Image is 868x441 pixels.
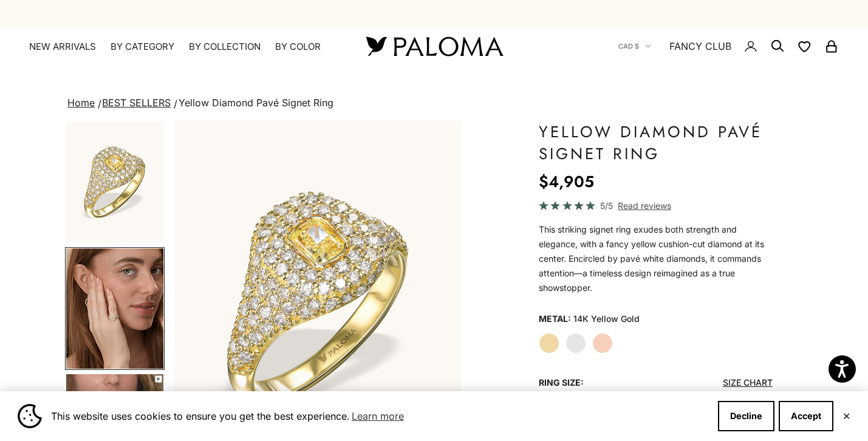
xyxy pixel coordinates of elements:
[18,404,42,428] img: Cookie banner
[66,248,163,369] img: #YellowGold #WhiteGold #RoseGold
[723,377,773,388] a: Size Chart
[539,310,571,328] legend: Metal:
[350,407,406,425] a: Learn more
[29,41,96,53] a: NEW ARRIVALS
[189,41,261,53] summary: By Collection
[67,97,95,109] a: Home
[29,41,337,53] nav: Primary navigation
[539,121,773,165] h1: Yellow Diamond Pavé Signet Ring
[842,412,850,420] button: Close
[718,401,774,431] button: Decline
[600,199,613,213] span: 5/5
[618,41,651,52] button: CAD $
[539,374,584,392] legend: Ring size:
[573,310,640,328] variant-option-value: 14K Yellow Gold
[539,199,773,213] a: 5/5 Read reviews
[65,95,803,112] nav: breadcrumbs
[111,41,174,53] summary: By Category
[669,38,731,54] a: FANCY CLUB
[539,222,773,295] p: This striking signet ring exudes both strength and elegance, with a fancy yellow cushion-cut diam...
[179,97,333,109] span: Yellow Diamond Pavé Signet Ring
[65,247,165,370] button: Go to item 4
[618,27,839,66] nav: Secondary navigation
[539,169,594,194] sale-price: $4,905
[275,41,321,53] summary: By Color
[618,199,671,213] span: Read reviews
[65,121,165,244] button: Go to item 1
[51,407,708,425] span: This website uses cookies to ensure you get the best experience.
[66,122,163,242] img: #YellowGold
[618,41,639,52] span: CAD $
[779,401,833,431] button: Accept
[102,97,171,109] a: BEST SELLERS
